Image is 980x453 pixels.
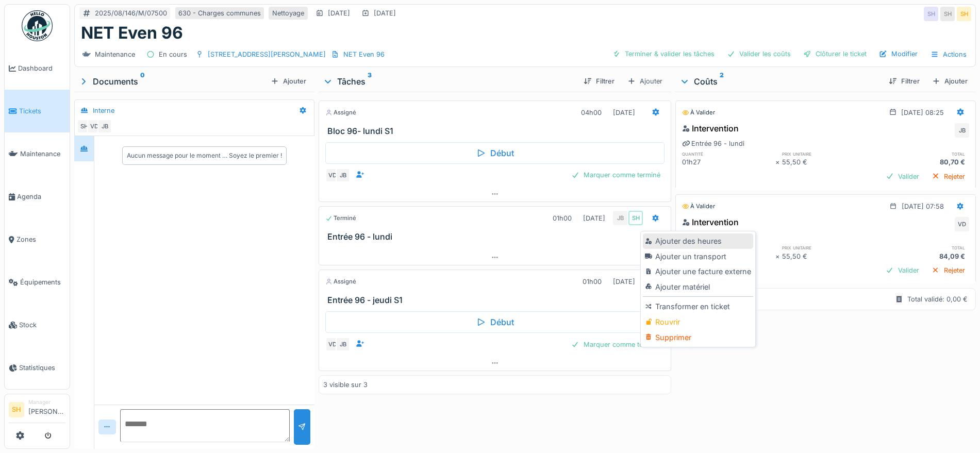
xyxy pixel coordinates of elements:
div: Maintenance [95,49,135,59]
div: VD [325,337,340,351]
span: Tickets [19,106,65,116]
div: JB [336,337,350,351]
div: 2025/08/146/M/07500 [95,8,167,18]
h6: total [876,150,969,157]
div: Rouvrir [643,314,753,330]
div: 04h00 [581,108,602,118]
div: Terminer & valider les tâches [608,47,719,61]
div: Total validé: 0,00 € [907,294,968,304]
div: VD [955,217,969,231]
div: 80,70 € [876,157,969,167]
span: Maintenance [20,149,65,159]
h3: Bloc 96- lundi S1 [327,126,667,136]
div: Actions [926,47,971,62]
div: Intervention [682,122,739,135]
div: 01h00 [583,277,602,287]
div: À valider [682,202,715,211]
div: Ajouter [928,74,972,88]
div: En cours [159,49,187,59]
div: Modifier [875,47,922,61]
div: Intervention [682,216,739,228]
span: Équipements [20,277,65,287]
div: Filtrer [885,74,924,88]
div: Clôturer le ticket [799,47,871,61]
div: Terminé [325,214,356,223]
sup: 2 [720,75,724,88]
h1: NET Even 96 [81,23,183,43]
div: Rejeter [927,170,969,183]
div: 55,50 € [782,251,875,261]
span: Stock [19,320,65,330]
h6: prix unitaire [782,244,875,251]
div: JB [336,168,350,182]
div: Ajouter un transport [643,249,753,264]
sup: 3 [368,75,372,88]
div: Aucun message pour le moment … Soyez le premier ! [127,151,282,160]
div: SH [77,119,91,133]
div: Début [325,142,665,164]
div: JB [613,211,627,225]
div: 55,50 € [782,157,875,167]
div: [DATE] [613,108,635,118]
div: Rejeter [927,263,969,277]
div: [DATE] [328,8,350,18]
h3: Entrée 96 - lundi [327,232,667,242]
div: 01h27 [682,157,775,167]
div: 3 visible sur 3 [323,380,368,390]
div: Manager [28,398,65,406]
div: × [775,157,782,167]
div: Assigné [325,108,356,117]
div: NET Even 96 [343,49,385,59]
div: VD [325,168,340,182]
span: Zones [16,234,65,244]
div: Ajouter une facture externe [643,264,753,279]
div: SH [924,7,938,21]
div: 630 - Charges communes [178,8,261,18]
div: Documents [78,75,267,88]
div: Interne [93,106,114,115]
div: [DATE] [613,277,635,287]
div: Ajouter des heures [643,233,753,249]
div: JB [97,119,112,133]
li: SH [9,402,24,417]
div: [DATE] 08:25 [901,108,944,118]
div: [DATE] 07:58 [902,202,944,211]
div: Tâches [323,75,575,88]
div: Nettoyage [272,8,304,18]
h6: quantité [682,150,775,157]
div: Supprimer [643,330,753,345]
div: Entrée 96 - lundi [682,139,744,148]
div: Filtrer [579,74,619,88]
h3: Entrée 96 - jeudi S1 [327,295,667,305]
li: [PERSON_NAME] [28,398,65,421]
div: Valider les coûts [723,47,795,61]
div: 84,09 € [876,251,969,261]
div: JB [955,123,969,138]
div: × [775,251,782,261]
div: SH [957,7,971,21]
div: Marquer comme terminé [567,338,665,351]
div: SH [940,7,955,21]
sup: 0 [140,75,145,88]
div: Valider [882,170,923,183]
div: Ajouter matériel [643,279,753,295]
h6: prix unitaire [782,150,875,157]
div: [STREET_ADDRESS][PERSON_NAME] [208,49,326,59]
img: Badge_color-CXgf-gQk.svg [22,10,53,41]
div: 01h00 [553,213,572,223]
div: Ajouter [267,74,310,88]
h6: total [876,244,969,251]
div: Assigné [325,277,356,286]
div: [DATE] [374,8,396,18]
div: Début [325,311,665,333]
div: Marquer comme terminé [567,168,665,182]
span: Dashboard [18,63,65,73]
span: Statistiques [19,363,65,373]
div: [DATE] [583,213,605,223]
div: À valider [682,108,715,117]
div: Transformer en ticket [643,299,753,314]
div: Coûts [679,75,881,88]
div: Valider [882,263,923,277]
div: SH [628,211,643,225]
div: VD [87,119,102,133]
